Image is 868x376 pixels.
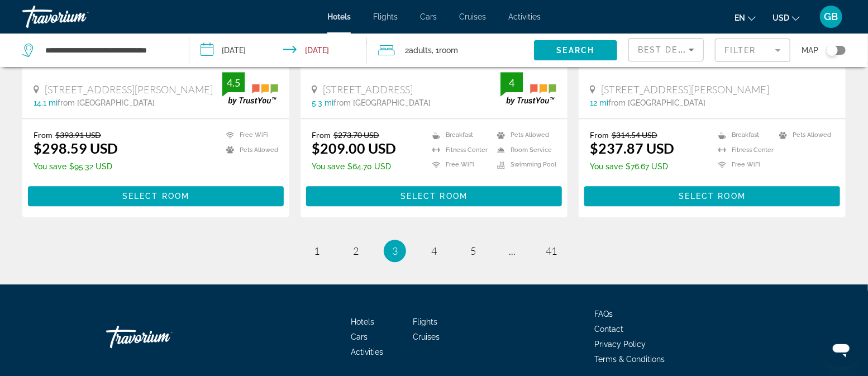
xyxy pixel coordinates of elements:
[34,98,58,107] span: 14.1 mi
[590,162,674,171] p: $76.67 USD
[590,98,608,107] span: 12 mi
[400,192,468,201] span: Select Room
[420,12,437,21] a: Cars
[189,34,368,67] button: Check-in date: Sep 17, 2025 Check-out date: Sep 18, 2025
[594,355,665,364] a: Terms & Conditions
[823,331,859,367] iframe: Button to launch messaging window
[594,325,623,334] a: Contact
[28,189,284,201] a: Select Room
[817,5,846,28] button: User Menu
[327,12,351,21] a: Hotels
[594,310,613,318] a: FAQs
[638,43,694,56] mat-select: Sort by
[608,98,705,107] span: from [GEOGRAPHIC_DATA]
[306,189,562,201] a: Select Room
[774,130,834,140] li: Pets Allowed
[222,76,245,89] div: 4.5
[713,145,774,155] li: Fitness Center
[427,130,492,140] li: Breakfast
[492,160,556,170] li: Swimming Pool
[55,130,101,140] del: $393.91 USD
[590,140,674,156] ins: $237.87 USD
[492,130,556,140] li: Pets Allowed
[58,98,155,107] span: from [GEOGRAPHIC_DATA]
[45,83,213,96] span: [STREET_ADDRESS][PERSON_NAME]
[772,9,800,26] button: Change currency
[459,12,486,21] span: Cruises
[221,130,278,140] li: Free WiFi
[222,72,278,105] img: trustyou-badge.svg
[323,83,413,96] span: [STREET_ADDRESS]
[373,12,398,21] a: Flights
[715,38,790,63] button: Filter
[22,2,134,31] a: Travorium
[500,72,556,105] img: trustyou-badge.svg
[351,348,384,356] a: Activities
[612,130,657,140] del: $314.54 USD
[34,140,118,156] ins: $298.59 USD
[392,245,398,257] span: 3
[413,332,440,341] a: Cruises
[427,145,492,155] li: Fitness Center
[824,11,838,22] span: GB
[601,83,769,96] span: [STREET_ADDRESS][PERSON_NAME]
[735,13,745,22] span: en
[590,130,609,140] span: From
[333,130,379,140] del: $273.70 USD
[427,160,492,170] li: Free WiFi
[594,340,646,349] a: Privacy Policy
[409,46,432,55] span: Adults
[351,332,368,341] a: Cars
[28,186,284,206] button: Select Room
[122,192,189,201] span: Select Room
[802,42,818,58] span: Map
[431,245,437,257] span: 4
[367,34,534,67] button: Travelers: 2 adults, 0 children
[500,76,523,89] div: 4
[508,12,541,21] a: Activities
[312,140,396,156] ins: $209.00 USD
[351,317,375,326] a: Hotels
[557,46,595,55] span: Search
[584,186,840,206] button: Select Room
[312,98,333,107] span: 5.3 mi
[34,162,118,171] p: $95.32 USD
[492,145,556,155] li: Room Service
[713,160,774,170] li: Free WiFi
[106,320,218,354] a: Travorium
[509,245,516,257] span: ...
[534,40,617,60] button: Search
[679,192,746,201] span: Select Room
[772,13,789,22] span: USD
[432,42,458,58] span: , 1
[590,162,623,171] span: You save
[584,189,840,201] a: Select Room
[34,162,66,171] span: You save
[546,245,557,257] span: 41
[333,98,431,107] span: from [GEOGRAPHIC_DATA]
[22,240,846,262] nav: Pagination
[405,42,432,58] span: 2
[638,45,696,54] span: Best Deals
[353,245,359,257] span: 2
[312,162,396,171] p: $64.70 USD
[221,145,278,155] li: Pets Allowed
[413,317,438,326] a: Flights
[735,9,756,26] button: Change language
[312,130,331,140] span: From
[818,45,846,55] button: Toggle map
[306,186,562,206] button: Select Room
